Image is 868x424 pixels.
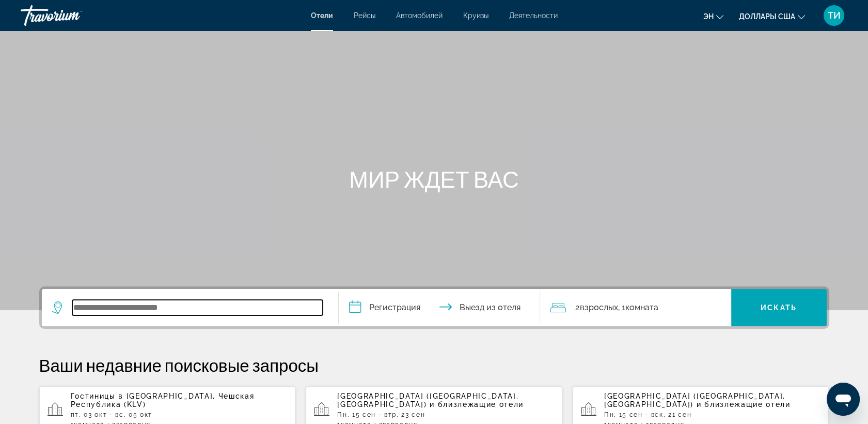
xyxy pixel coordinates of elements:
button: Искать [731,289,827,326]
p: Ваши недавние поисковые запросы [39,355,829,375]
span: эн [703,12,714,21]
p: Пн, 15 сен - вск, 21 сен [604,411,821,418]
span: Гостиницы в [GEOGRAPHIC_DATA] [71,392,213,400]
h1: МИР ЖДЕТ ВАС [241,165,628,192]
a: Круизы [463,11,488,20]
p: Пн, 15 сен - втр, 23 сен [337,411,554,418]
font: , 1 [618,302,625,312]
button: Даты заезда и выезда [339,289,540,326]
span: и близлежащие отели [697,400,791,408]
span: [GEOGRAPHIC_DATA] ([GEOGRAPHIC_DATA], [GEOGRAPHIC_DATA]) [604,392,785,408]
a: Рейсы [354,11,375,20]
span: [GEOGRAPHIC_DATA] ([GEOGRAPHIC_DATA], [GEOGRAPHIC_DATA]) [337,392,518,408]
a: Отели [311,11,333,20]
button: Изменение языка [703,9,723,24]
span: Комната [625,302,658,312]
a: Травориум [21,2,124,29]
span: Искать [761,304,797,312]
a: Деятельности [509,11,558,20]
iframe: Schaltfläche zum Öffnen des Messaging-Fensters [827,383,860,416]
button: Путешественники: 2 взрослых, 0 детей [540,289,731,326]
font: 2 [575,302,580,312]
span: и близлежащие отели [430,400,524,408]
span: , Чешская Республика (KLV) [71,392,255,408]
span: ТИ [828,10,841,21]
p: пт, 03 окт - вс, 05 окт [71,411,288,418]
button: Пользовательское меню [820,5,847,26]
span: Доллары США [739,12,795,21]
button: Изменить валюту [739,9,805,24]
a: Автомобилей [396,11,443,20]
div: Виджет поиска [42,289,827,326]
span: Взрослых [580,302,618,312]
